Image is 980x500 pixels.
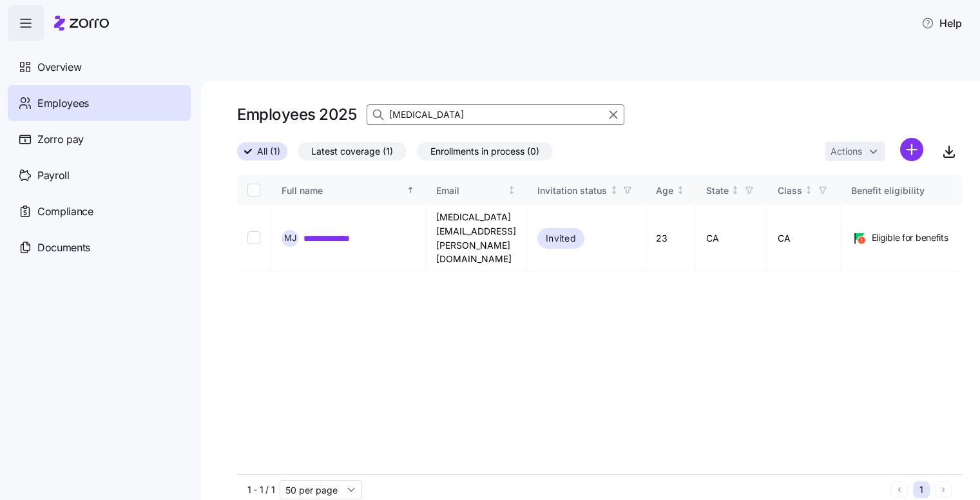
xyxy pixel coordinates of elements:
[831,147,862,156] span: Actions
[8,157,191,193] a: Payroll
[430,143,539,160] span: Enrollments in process (0)
[436,184,505,198] div: Email
[706,184,729,198] div: State
[406,186,415,195] div: Sorted ascending
[900,138,923,161] svg: add icon
[731,186,740,195] div: Not sorted
[778,184,802,198] div: Class
[537,184,607,198] div: Invitation status
[8,49,191,85] a: Overview
[8,193,191,229] a: Compliance
[37,240,90,256] span: Documents
[247,483,274,496] span: 1 - 1 / 1
[37,168,70,184] span: Payroll
[426,175,527,205] th: EmailNot sorted
[656,184,673,198] div: Age
[646,205,696,272] td: 23
[825,142,885,161] button: Actions
[646,175,696,205] th: AgeNot sorted
[37,95,89,111] span: Employees
[676,186,685,195] div: Not sorted
[935,481,952,498] button: Next page
[913,481,930,498] button: 1
[37,131,84,148] span: Zorro pay
[872,231,948,244] span: Eligible for benefits
[284,234,296,242] span: M J
[546,231,576,246] span: Invited
[891,481,908,498] button: Previous page
[610,186,619,195] div: Not sorted
[8,85,191,121] a: Employees
[767,175,841,205] th: ClassNot sorted
[247,184,260,197] input: Select all records
[426,205,527,272] td: [MEDICAL_DATA][EMAIL_ADDRESS][PERSON_NAME][DOMAIN_NAME]
[247,232,260,245] input: Select record 1
[271,175,426,205] th: Full nameSorted ascending
[696,175,767,205] th: StateNot sorted
[37,204,93,220] span: Compliance
[237,104,356,124] h1: Employees 2025
[804,186,813,195] div: Not sorted
[8,121,191,157] a: Zorro pay
[696,205,767,272] td: CA
[257,143,280,160] span: All (1)
[37,59,81,75] span: Overview
[367,104,624,125] input: Search Employees
[311,143,393,160] span: Latest coverage (1)
[527,175,646,205] th: Invitation statusNot sorted
[507,186,516,195] div: Not sorted
[282,184,404,198] div: Full name
[767,205,841,272] td: CA
[8,229,191,265] a: Documents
